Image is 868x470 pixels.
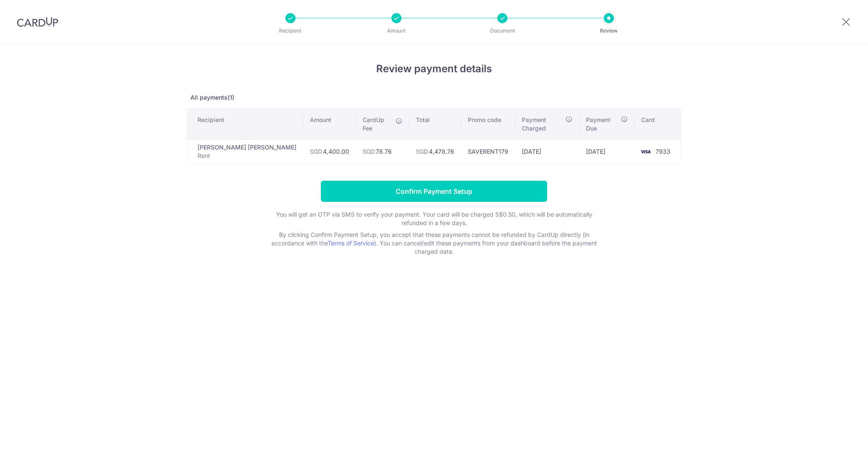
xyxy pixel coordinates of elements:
[578,27,640,35] p: Review
[328,239,374,247] a: Terms of Service
[586,116,618,133] span: Payment Due
[579,139,635,163] td: [DATE]
[198,152,296,160] p: Rent
[303,139,356,163] td: 4,400.00
[461,139,515,163] td: SAVERENT179
[187,139,303,163] td: [PERSON_NAME] [PERSON_NAME]
[416,148,428,155] span: SGD
[365,27,428,35] p: Amount
[409,109,461,139] th: Total
[265,210,603,227] p: You will get an OTP via SMS to verify your payment. Your card will be charged S$0.50, which will ...
[17,17,58,27] img: CardUp
[310,148,322,155] span: SGD
[356,139,409,163] td: 78.76
[363,148,375,155] span: SGD
[321,181,547,202] input: Confirm Payment Setup
[815,445,860,466] iframe: Opens a widget where you can find more information
[515,139,579,163] td: [DATE]
[637,147,654,157] img: <span class="translation_missing" title="translation missing: en.account_steps.new_confirm_form.b...
[635,109,681,139] th: Card
[363,116,391,133] span: CardUp Fee
[259,27,322,35] p: Recipient
[471,27,534,35] p: Document
[187,109,303,139] th: Recipient
[656,148,670,155] span: 7933
[265,231,603,256] p: By clicking Confirm Payment Setup, you accept that these payments cannot be refunded by CardUp di...
[187,93,681,102] p: All payments(1)
[187,61,681,76] h4: Review payment details
[409,139,461,163] td: 4,478.76
[522,116,563,133] span: Payment Charged
[303,109,356,139] th: Amount
[461,109,515,139] th: Promo code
